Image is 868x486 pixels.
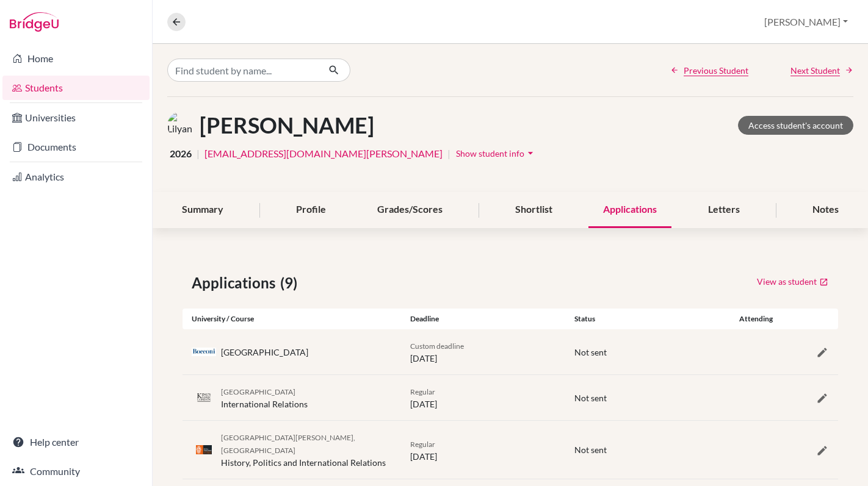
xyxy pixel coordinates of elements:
[524,147,537,159] i: arrow_drop_down
[401,339,565,365] div: [DATE]
[410,387,435,396] span: Regular
[501,192,567,228] div: Shortlist
[192,445,216,454] img: gb_r72_7cwwzpxf.png
[447,146,450,161] span: |
[363,192,457,228] div: Grades/Scores
[693,192,754,228] div: Letters
[10,12,59,32] img: Bridge-U
[574,445,607,455] span: Not sent
[2,105,150,130] a: Universities
[759,10,853,34] button: [PERSON_NAME]
[410,440,435,449] span: Regular
[221,433,355,455] span: [GEOGRAPHIC_DATA][PERSON_NAME], [GEOGRAPHIC_DATA]
[798,192,853,228] div: Notes
[790,64,853,77] a: Next Student
[183,313,401,324] div: University / Course
[790,64,840,77] span: Next Student
[221,385,308,410] div: International Relations
[200,112,374,138] h1: [PERSON_NAME]
[2,165,150,189] a: Analytics
[167,59,319,82] input: Find student by name...
[588,192,671,228] div: Applications
[281,192,341,228] div: Profile
[738,116,853,135] a: Access student's account
[401,385,565,410] div: [DATE]
[729,313,784,324] div: Attending
[170,146,192,161] span: 2026
[684,64,748,77] span: Previous Student
[2,430,150,454] a: Help center
[167,192,238,228] div: Summary
[2,135,150,159] a: Documents
[2,46,150,71] a: Home
[565,313,729,324] div: Status
[204,146,443,161] a: [EMAIL_ADDRESS][DOMAIN_NAME][PERSON_NAME]
[574,347,607,357] span: Not sent
[280,272,302,294] span: (9)
[197,146,200,161] span: |
[2,459,150,484] a: Community
[221,387,295,396] span: [GEOGRAPHIC_DATA]
[574,393,607,403] span: Not sent
[756,272,829,291] a: View as student
[670,64,748,77] a: Previous Student
[455,144,537,163] button: Show student infoarrow_drop_down
[167,112,195,139] img: Lilyan Nemec's avatar
[2,76,150,100] a: Students
[221,431,392,469] div: History, Politics and International Relations
[401,437,565,463] div: [DATE]
[192,348,216,356] img: it_com_rzvrq_zt.jpeg
[456,148,524,159] span: Show student info
[192,272,280,294] span: Applications
[192,393,216,402] img: gb_k60_fwondp49.png
[401,313,565,324] div: Deadline
[221,346,308,359] div: [GEOGRAPHIC_DATA]
[410,341,464,351] span: Custom deadline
